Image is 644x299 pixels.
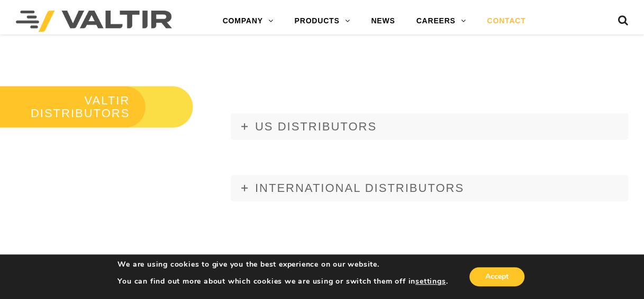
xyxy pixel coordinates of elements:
a: PRODUCTS [284,11,360,32]
a: CAREERS [405,11,476,32]
button: Accept [469,267,524,286]
img: Valtir [16,11,172,32]
p: We are using cookies to give you the best experience on our website. [117,260,448,269]
a: CONTACT [476,11,536,32]
span: INTERNATIONAL DISTRIBUTORS [255,181,464,195]
button: settings [415,277,446,286]
a: NEWS [360,11,405,32]
p: You can find out more about which cookies we are using or switch them off in . [117,277,448,286]
a: INTERNATIONAL DISTRIBUTORS [231,175,628,201]
a: COMPANY [212,11,284,32]
a: US DISTRIBUTORS [231,113,628,140]
span: US DISTRIBUTORS [255,120,377,133]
